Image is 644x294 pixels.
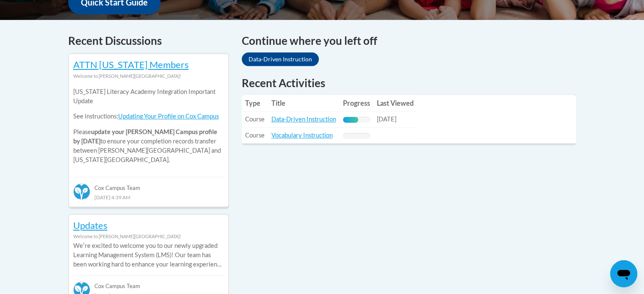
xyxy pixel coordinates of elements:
[340,95,373,112] th: Progress
[118,113,219,120] a: Updating Your Profile on Cox Campus
[73,128,217,145] b: update your [PERSON_NAME] Campus profile by [DATE]
[271,132,333,139] a: Vocabulary Instruction
[73,81,224,171] div: Please to ensure your completion records transfer between [PERSON_NAME][GEOGRAPHIC_DATA] and [US_...
[242,75,576,91] h1: Recent Activities
[73,192,224,202] div: [DATE] 4:39 AM
[73,177,224,192] div: Cox Campus Team
[610,260,637,287] iframe: Button to launch messaging window
[73,183,90,200] img: Cox Campus Team
[68,33,229,49] h4: Recent Discussions
[373,95,417,112] th: Last Viewed
[73,71,224,81] div: Welcome to [PERSON_NAME][GEOGRAPHIC_DATA]!
[245,132,265,139] span: Course
[271,115,336,123] a: Data-Driven Instruction
[242,33,576,49] h4: Continue where you left off
[377,115,396,123] span: [DATE]
[73,220,108,231] a: Updates
[242,52,319,66] a: Data-Driven Instruction
[73,59,189,70] a: ATTN [US_STATE] Members
[73,87,224,106] p: [US_STATE] Literacy Academy Integration Important Update
[268,95,340,112] th: Title
[73,232,224,241] div: Welcome to [PERSON_NAME][GEOGRAPHIC_DATA]!
[73,112,224,121] p: See instructions:
[73,275,224,291] div: Cox Campus Team
[343,117,358,123] div: Progress, %
[245,115,265,123] span: Course
[73,241,224,269] p: Weʹre excited to welcome you to our newly upgraded Learning Management System (LMS)! Our team has...
[242,95,268,112] th: Type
